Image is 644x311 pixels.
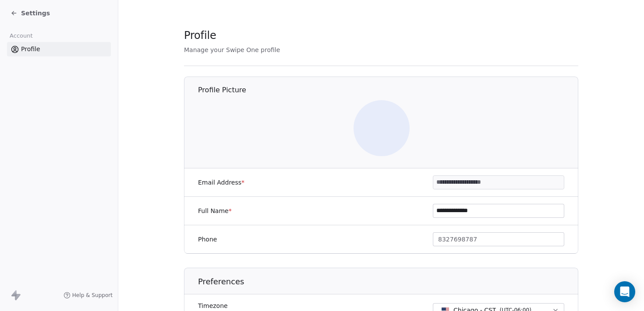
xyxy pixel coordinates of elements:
label: Phone [198,235,217,244]
span: Settings [21,9,50,17]
span: Profile [21,45,40,54]
button: 8327698787 [433,232,564,246]
a: Help & Support [64,292,113,299]
label: Timezone [198,301,326,310]
h1: Profile Picture [198,85,579,95]
span: Help & Support [72,292,113,299]
span: Manage your Swipe One profile [184,46,280,53]
div: Open Intercom Messenger [614,281,635,302]
label: Email Address [198,178,244,187]
a: Profile [7,42,111,56]
span: 8327698787 [438,235,477,244]
span: Account [6,29,36,42]
span: Profile [184,29,216,42]
a: Settings [11,9,50,17]
h1: Preferences [198,276,579,287]
label: Full Name [198,206,232,215]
